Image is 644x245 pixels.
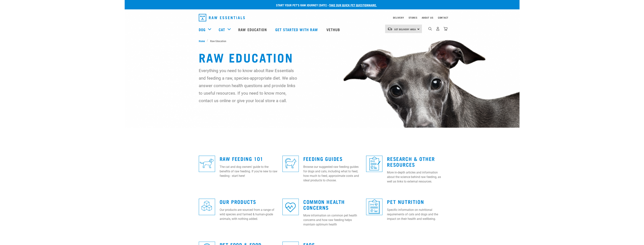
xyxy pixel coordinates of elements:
[199,39,445,43] nav: breadcrumbs
[219,27,225,32] a: Cat
[199,14,245,21] img: Raw Essentials Logo
[409,17,417,18] a: Stores
[199,67,297,104] p: Everything you need to know about Raw Essentials and feeding a raw, species-appropriate diet. We ...
[220,157,263,160] a: Raw Feeding 101
[282,199,299,215] img: re-icons-heart-sq-blue.png
[220,200,256,203] a: Our Products
[196,12,448,23] nav: dropdown navigation
[199,156,215,172] img: re-icons-dog3-sq-blue.png
[444,27,448,31] img: home-icon@2x.png
[387,200,424,203] a: Pet Nutrition
[282,156,299,172] img: re-icons-cat2-sq-blue.png
[234,22,271,37] a: Raw Education
[199,27,206,32] a: Dog
[127,3,522,7] p: Start your pet’s raw journey [DATE] –
[387,208,445,221] p: Specific information on nutritional requirements of cats and dogs and the impact on their health ...
[436,27,440,31] img: user.png
[428,27,432,31] img: home-icon-1@2x.png
[438,17,448,18] a: Contact
[199,39,207,43] a: Home
[393,17,404,18] a: Delivery
[422,17,433,18] a: About Us
[303,213,362,227] p: More information on common pet health concerns and how raw feeding helps maintain optimum health
[303,165,362,183] p: Browse our suggested raw feeding guides for dogs and cats, including what to feed, how much to fe...
[394,29,416,30] span: Set Delivery Area
[329,4,377,6] a: take our quick pet questionnaire.
[199,50,445,64] h1: Raw Education
[387,157,435,166] a: Research & Other Resources
[272,22,323,37] a: Get started with Raw
[387,170,445,184] p: More in-depth articles and information about the science behind raw feeding, as well as links to ...
[125,22,520,37] nav: dropdown navigation
[366,199,382,215] img: re-icons-healthcheck3-sq-blue.png
[387,27,392,31] img: van-moving.png
[303,200,345,209] a: Common Health Concerns
[323,22,345,37] a: Vethub
[366,156,382,172] img: re-icons-healthcheck1-sq-blue.png
[220,208,278,221] p: Our products are sourced from a range of wild species and farmed & human-grade animals, with noth...
[199,39,205,43] span: Home
[220,165,278,178] p: The cat and dog owners' guide to the benefits of raw feeding. If you're new to raw feeding - star...
[199,199,215,215] img: re-icons-cubes2-sq-blue.png
[303,157,343,160] a: Feeding Guides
